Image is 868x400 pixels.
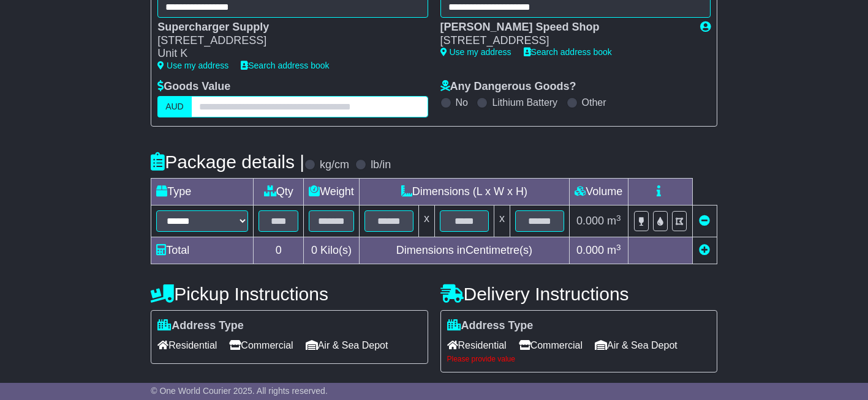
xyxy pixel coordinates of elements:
[492,97,557,108] label: Lithium Battery
[151,386,328,396] span: © One World Courier 2025. All rights reserved.
[304,179,360,206] td: Weight
[371,158,391,172] label: lb/in
[569,179,628,206] td: Volume
[320,158,349,172] label: kg/cm
[157,47,415,61] div: Unit K
[254,179,304,206] td: Qty
[607,244,621,256] span: m
[699,215,710,227] a: Remove this item
[157,61,228,70] a: Use my address
[699,244,710,256] a: Add new item
[456,97,468,108] label: No
[519,336,583,355] span: Commercial
[157,336,217,355] span: Residential
[359,237,569,264] td: Dimensions in Centimetre(s)
[440,47,511,57] a: Use my address
[576,244,604,256] span: 0.000
[607,215,621,227] span: m
[157,96,192,117] label: AUD
[440,21,688,34] div: [PERSON_NAME] Speed Shop
[447,355,711,363] div: Please provide value
[151,152,304,172] h4: Package details |
[440,34,688,48] div: [STREET_ADDRESS]
[595,336,677,355] span: Air & Sea Depot
[157,21,415,34] div: Supercharger Supply
[440,80,576,94] label: Any Dangerous Goods?
[447,336,507,355] span: Residential
[157,34,415,48] div: [STREET_ADDRESS]
[311,244,317,256] span: 0
[616,213,621,223] sup: 3
[494,206,510,237] td: x
[359,179,569,206] td: Dimensions (L x W x H)
[157,319,244,333] label: Address Type
[157,80,230,94] label: Goods Value
[306,336,388,355] span: Air & Sea Depot
[616,243,621,252] sup: 3
[254,237,304,264] td: 0
[447,319,534,333] label: Address Type
[576,215,604,227] span: 0.000
[151,179,254,206] td: Type
[229,336,293,355] span: Commercial
[418,206,434,237] td: x
[582,97,606,108] label: Other
[440,284,717,304] h4: Delivery Instructions
[151,237,254,264] td: Total
[524,47,612,57] a: Search address book
[304,237,360,264] td: Kilo(s)
[151,284,428,304] h4: Pickup Instructions
[241,61,329,70] a: Search address book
